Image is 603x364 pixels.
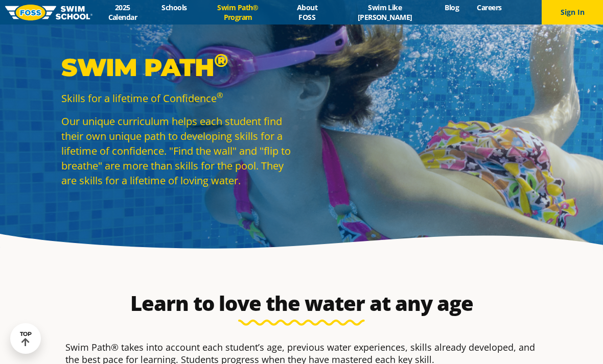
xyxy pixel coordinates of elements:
a: Swim Path® Program [196,3,280,22]
h2: Learn to love the water at any age [60,291,543,316]
a: Blog [436,3,468,12]
a: Careers [468,3,511,12]
a: Swim Like [PERSON_NAME] [334,3,435,22]
p: Skills for a lifetime of Confidence [61,91,296,106]
p: Our unique curriculum helps each student find their own unique path to developing skills for a li... [61,114,296,188]
a: About FOSS [280,3,334,22]
a: Schools [153,3,196,12]
sup: ® [214,49,228,71]
p: Swim Path [61,52,296,83]
a: 2025 Calendar [92,3,153,22]
div: TOP [20,331,32,347]
sup: ® [217,90,223,100]
img: FOSS Swim School Logo [5,5,92,20]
